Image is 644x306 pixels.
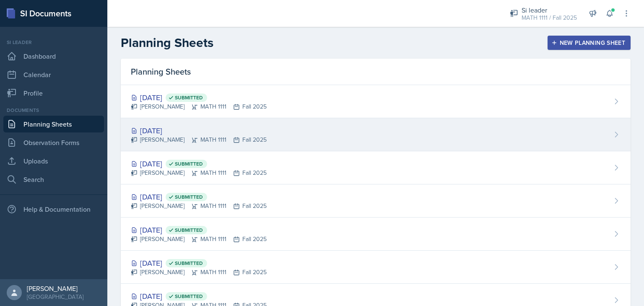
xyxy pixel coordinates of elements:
div: [PERSON_NAME] [27,284,83,293]
span: Submitted [175,260,203,267]
div: [PERSON_NAME] MATH 1111 Fall 2025 [131,202,267,210]
a: Profile [3,85,104,101]
a: [DATE] Submitted [PERSON_NAME]MATH 1111Fall 2025 [121,85,631,118]
div: Si leader [3,39,104,46]
span: Submitted [175,161,203,167]
a: Dashboard [3,48,104,65]
div: MATH 1111 / Fall 2025 [522,13,577,22]
div: Documents [3,106,104,114]
div: [DATE] [131,125,267,136]
div: [PERSON_NAME] MATH 1111 Fall 2025 [131,135,267,144]
div: [DATE] [131,92,267,103]
a: [DATE] Submitted [PERSON_NAME]MATH 1111Fall 2025 [121,218,631,251]
div: [DATE] [131,257,267,269]
a: [DATE] [PERSON_NAME]MATH 1111Fall 2025 [121,118,631,151]
div: [GEOGRAPHIC_DATA] [27,293,83,301]
a: [DATE] Submitted [PERSON_NAME]MATH 1111Fall 2025 [121,151,631,184]
div: [PERSON_NAME] MATH 1111 Fall 2025 [131,169,267,177]
h2: Planning Sheets [121,35,213,50]
a: Observation Forms [3,134,104,151]
a: Uploads [3,153,104,169]
span: Submitted [175,194,203,200]
a: Calendar [3,66,104,83]
span: Submitted [175,293,203,300]
a: [DATE] Submitted [PERSON_NAME]MATH 1111Fall 2025 [121,251,631,284]
a: Search [3,171,104,188]
div: [DATE] [131,290,267,302]
span: Submitted [175,227,203,233]
button: New Planning Sheet [548,36,631,50]
div: [PERSON_NAME] MATH 1111 Fall 2025 [131,235,267,244]
div: Si leader [522,5,577,15]
div: [PERSON_NAME] MATH 1111 Fall 2025 [131,102,267,111]
div: [DATE] [131,191,267,202]
a: [DATE] Submitted [PERSON_NAME]MATH 1111Fall 2025 [121,184,631,218]
div: [DATE] [131,158,267,169]
span: Submitted [175,94,203,101]
div: [PERSON_NAME] MATH 1111 Fall 2025 [131,268,267,277]
div: Help & Documentation [3,201,104,218]
a: Planning Sheets [3,116,104,132]
div: New Planning Sheet [553,39,625,46]
div: Planning Sheets [121,59,631,85]
div: [DATE] [131,224,267,236]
